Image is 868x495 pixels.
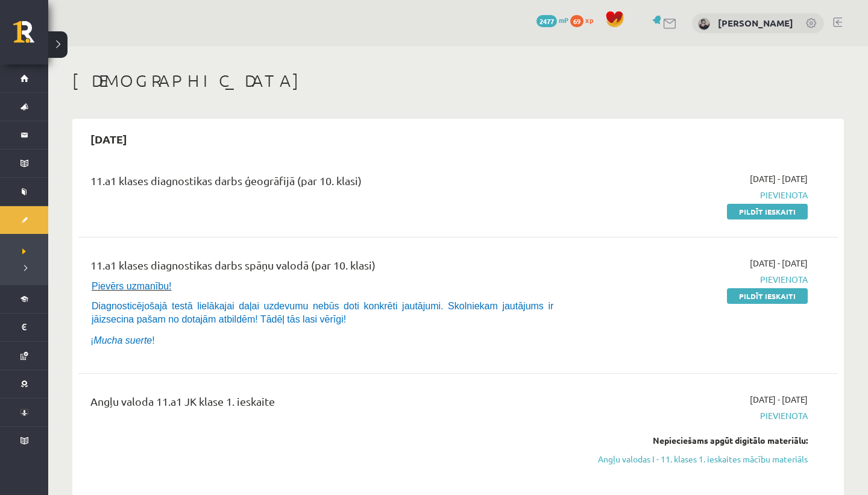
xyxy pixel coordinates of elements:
span: Pievienota [580,189,808,201]
span: [DATE] - [DATE] [750,257,808,270]
h1: [DEMOGRAPHIC_DATA] [72,71,844,91]
span: 2477 [536,15,557,27]
div: 11.a1 klases diagnostikas darbs spāņu valodā (par 10. klasi) [90,257,562,279]
div: 11.a1 klases diagnostikas darbs ģeogrāfijā (par 10. klasi) [90,172,562,195]
a: Pildīt ieskaiti [727,288,808,304]
span: Pievienota [580,409,808,422]
span: ¡ ! [90,335,155,345]
a: Pildīt ieskaiti [727,204,808,219]
span: xp [585,15,593,25]
span: [DATE] - [DATE] [750,393,808,406]
a: 69 xp [570,15,599,25]
div: Nepieciešams apgūt digitālo materiālu: [580,434,808,447]
span: [DATE] - [DATE] [750,172,808,185]
a: Angļu valodas I - 11. klases 1. ieskaites mācību materiāls [580,453,808,465]
div: Angļu valoda 11.a1 JK klase 1. ieskaite [90,393,562,415]
span: mP [559,15,568,25]
a: Rīgas 1. Tālmācības vidusskola [13,21,48,51]
h2: [DATE] [78,125,139,153]
span: Pievienota [580,273,808,286]
img: Vaļerija Guka [698,18,710,30]
a: 2477 mP [536,15,568,25]
span: Diagnosticējošajā testā lielākajai daļai uzdevumu nebūs doti konkrēti jautājumi. Skolniekam jautā... [92,301,553,324]
span: 69 [570,15,583,27]
a: [PERSON_NAME] [718,17,793,29]
i: Mucha suerte [93,335,152,345]
span: Pievērs uzmanību! [92,281,172,291]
